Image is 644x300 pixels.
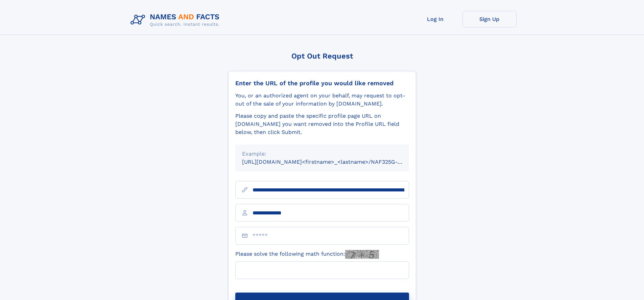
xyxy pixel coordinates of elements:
div: Please copy and paste the specific profile page URL on [DOMAIN_NAME] you want removed into the Pr... [235,112,409,136]
small: [URL][DOMAIN_NAME]<firstname>_<lastname>/NAF325G-xxxxxxxx [242,159,422,165]
div: Enter the URL of the profile you would like removed [235,79,409,87]
label: Please solve the following math function: [235,250,379,259]
a: Log In [408,11,462,27]
div: Example: [242,150,402,158]
a: Sign Up [462,11,517,27]
div: Opt Out Request [228,52,416,60]
img: Logo Names and Facts [128,11,225,29]
div: You, or an authorized agent on your behalf, may request to opt-out of the sale of your informatio... [235,92,409,108]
